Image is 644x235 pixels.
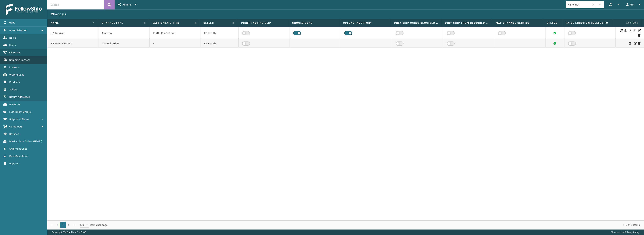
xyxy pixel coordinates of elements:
a: Privacy Policy [625,231,639,233]
img: logo [6,4,42,15]
span: Batches [9,132,19,136]
span: Containers [9,125,22,128]
i: Delete [638,34,640,37]
p: Copyright 2023 Milliard™ v 1.0.186 [52,229,86,235]
td: K2 Health [201,39,239,48]
i: Warehouse Codes [624,29,627,32]
span: Menu [9,21,15,24]
i: Delete [638,42,640,45]
span: Users [9,44,16,47]
span: Shipping Carriers [9,58,30,62]
div: K2 Manual Orders [51,42,95,45]
i: Edit [634,42,636,45]
i: Channel sync succeeded. [553,42,556,45]
td: [DATE] 12:48:17 pm [150,27,201,39]
div: K2 Health [568,3,590,7]
span: Products [9,80,20,84]
div: | [611,229,639,235]
span: Inventory [9,103,20,106]
span: Reports [9,162,19,165]
label: Only Ship using Required Carrier Service [394,21,438,25]
span: Channels [9,51,20,54]
label: Upload inventory [343,21,387,25]
span: Marketplace Orders [9,140,33,143]
span: ( 117091 ) [33,140,42,143]
td: Manual Orders [98,39,150,48]
div: 1 - 2 of 2 items [113,223,640,227]
label: Map Channel Service [496,21,540,25]
span: Shipment Cost [9,147,27,150]
span: Sellers [9,88,17,91]
div: K2 Amazon [51,31,95,35]
span: Rate Calculator [9,155,28,158]
span: Actions [614,20,641,26]
i: Customize Label [629,42,631,45]
span: Warehouses [9,73,24,76]
i: Edit [638,29,640,32]
h3: Channels [51,12,66,16]
label: Name [51,21,91,25]
i: Amazon Templates [629,29,631,32]
span: items per page [80,222,108,228]
span: Administration [9,29,27,32]
td: Amazon [98,27,150,39]
a: 1 [60,222,66,228]
span: Fulfillment Orders [9,110,31,113]
i: Customize Label [634,29,636,32]
label: Last update time [153,21,193,25]
i: Channel sync succeeded. [553,32,556,34]
label: Seller [203,21,230,25]
span: Actions [123,3,131,6]
span: Lookups [9,66,20,69]
label: Only Ship from Required Warehouse [445,21,489,25]
a: Terms of Use [611,231,624,233]
span: Shipment Status [9,118,29,121]
i: Sync [620,29,622,32]
label: Raise Error On Related FO [566,21,610,25]
label: Channel Type [102,21,142,25]
label: Should Sync [292,21,336,25]
span: 100 [80,223,86,227]
span: Roles [9,36,16,39]
span: Return Addresses [9,95,30,98]
td: - [150,39,201,48]
td: K2 Health [201,27,239,39]
label: Print packing slip [241,21,285,25]
label: Status [547,21,559,25]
